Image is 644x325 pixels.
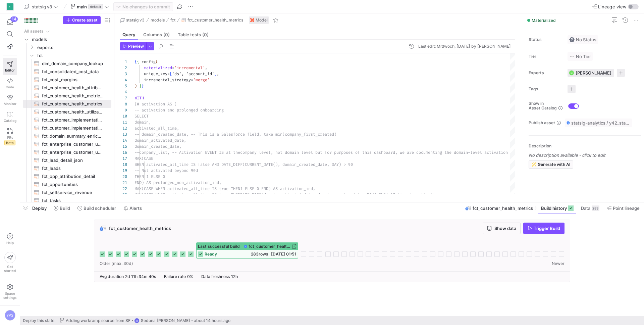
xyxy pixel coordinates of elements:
div: Press SPACE to select this row. [23,100,111,108]
span: e field, take min(company_first_created) [243,132,336,137]
div: Press SPACE to select this row. [23,35,111,43]
div: SD [134,318,140,323]
span: 0% [187,274,193,279]
div: 6 [120,89,127,95]
span: ready [205,252,217,257]
a: fct_leads​​​​​​​​​​ [23,164,111,172]
span: [ [170,71,172,77]
a: Catalog [3,108,17,125]
div: Press SPACE to select this row. [23,84,111,92]
span: Last successful build [198,244,240,249]
span: Status [529,37,562,42]
a: Editor [3,58,17,75]
span: fct_opp_attribution_detail​​​​​​​​​​ [42,173,104,180]
div: 3 [120,71,127,77]
span: Query [122,33,135,37]
a: Spacesettings [3,281,17,303]
button: Alerts [120,202,145,214]
button: Build history [538,202,577,214]
span: about 14 hours ago [194,318,230,323]
div: Press SPACE to select this row. [23,43,111,51]
div: Press SPACE to select this row. [23,196,111,204]
span: dim_domain_company_lookup​​​​​​​​​​ [42,60,104,67]
p: Description [529,144,641,148]
div: Press SPACE to select this row. [23,132,111,140]
span: DATE_DIFF(domain_activated_date, domain_created_da [240,192,358,197]
span: Publish asset [529,121,555,125]
div: S [7,3,13,10]
span: fct_consolidated_cost_data​​​​​​​​​​ [42,68,104,76]
span: ) [135,83,137,89]
span: MAX(CASE WHEN activated_all_time IS true THEN [135,192,240,197]
span: fct [170,18,175,22]
div: Press SPACE to select this row. [23,148,111,156]
a: fct_enterprise_customer_usage​​​​​​​​​​ [23,148,111,156]
span: exports [37,44,110,51]
span: Data [581,205,590,211]
span: fct [37,52,110,59]
span: ] [214,71,217,77]
span: Show data [494,226,516,231]
div: 15 [120,143,127,149]
span: {# activation AS ( [135,101,177,107]
span: Newer [552,261,565,266]
span: THEN 1 ELSE 0 [135,174,165,179]
span: { [137,59,139,64]
span: 2d 11h 34m 40s [125,274,156,279]
span: Trigger Build [534,226,560,231]
button: Last successful buildfct_customer_health_metricsready283rows[DATE] 01:51 [196,242,298,259]
span: fct_lead_detail_json​​​​​​​​​​ [42,156,104,164]
div: Press SPACE to select this row. [23,59,111,67]
a: fct_opp_attribution_detail​​​​​​​​​​ [23,172,111,180]
span: Materialized [532,18,556,23]
span: 12h [231,274,238,279]
span: PRs [7,135,13,139]
span: END) AS prolonged_non_activation_ind, [135,180,221,185]
span: domain_activated_date, [135,138,186,143]
span: 'incremental' [174,65,205,71]
div: 283 [592,205,599,211]
span: fct_customer_health_metrics [473,205,533,211]
span: Data freshness [201,274,230,279]
div: 1 [120,59,127,65]
div: 10 [120,113,127,119]
span: Sedona [PERSON_NAME] [141,318,190,323]
span: Point lineage [613,205,640,211]
span: fct_customer_health_metrics_latest​​​​​​​​​​ [42,92,104,100]
span: models [151,18,165,22]
span: Tags [529,87,562,91]
span: Monitor [4,102,16,106]
span: statsig v3 [32,4,52,9]
a: fct_consolidated_cost_data​​​​​​​​​​ [23,67,111,76]
span: ( [156,59,158,64]
span: Model [256,18,268,22]
span: Deploy this state: [23,318,55,323]
span: Build history [541,205,567,211]
span: fct_customer_health_metrics [187,18,243,22]
button: Generate with AI [529,160,573,169]
span: [PERSON_NAME] [576,70,611,76]
span: 283 rows [251,251,268,257]
a: S [3,1,17,12]
span: statsig-analytics / y42_statsig_v3_test_main / fct_customer_health_metrics [571,120,630,126]
img: No status [569,37,575,42]
div: 5 [120,83,127,89]
span: Code [6,85,14,89]
div: 16 [120,149,127,155]
div: 11 [120,119,127,125]
div: 17 [120,155,127,161]
span: Alerts [129,205,142,211]
span: domain_created_date, [135,144,181,149]
a: fct_cost_margins​​​​​​​​​​ [23,76,111,84]
button: No statusNo Status [568,35,598,44]
button: Build scheduler [74,202,119,214]
a: dim_domain_company_lookup​​​​​​​​​​ [23,59,111,67]
div: 4 [120,77,127,83]
span: 'ds', 'account_id' [172,71,214,77]
span: Get started [4,265,16,273]
span: No Status [569,37,596,42]
span: fct_customer_health_metrics [249,244,290,249]
span: Beta [4,140,15,145]
div: Press SPACE to select this row. [23,188,111,196]
div: 8 [120,101,127,107]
